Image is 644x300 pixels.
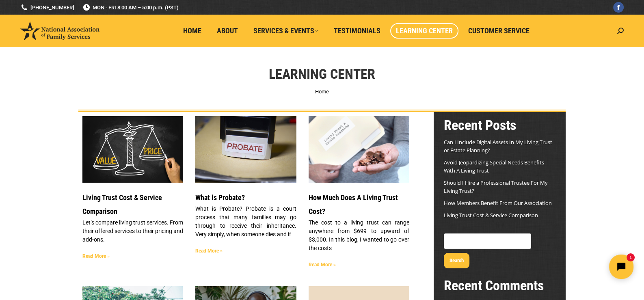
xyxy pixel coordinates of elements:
a: How Members Benefit From Our Association [444,199,552,207]
img: Living Trust Cost [308,111,410,188]
a: Facebook page opens in new window [613,2,624,13]
span: Testimonials [334,26,380,35]
p: What is Probate? Probate is a court process that many families may go through to receive their in... [195,205,296,239]
span: Customer Service [468,26,529,35]
img: Living Trust Service and Price Comparison Blog Image [82,116,184,183]
a: What is Probate? [195,116,296,183]
a: Read more about Living Trust Cost & Service Comparison [82,253,110,259]
a: Customer Service [462,23,535,39]
a: Home [315,88,329,95]
a: Testimonials [328,23,386,39]
h2: Recent Comments [444,276,555,294]
a: Living Trust Cost & Service Comparison [82,193,162,216]
a: About [211,23,244,39]
iframe: Tidio Chat [501,248,640,286]
a: [PHONE_NUMBER] [20,4,74,11]
p: The cost to a living trust can range anywhere from $699 to upward of $3,000. In this blog, I want... [309,218,409,253]
p: Let’s compare living trust services. From their offered services to their pricing and add-ons. [82,218,183,244]
h1: Learning Center [269,65,375,83]
span: Learning Center [396,26,453,35]
a: Learning Center [390,23,458,39]
span: About [217,26,238,35]
a: Read more about What is Probate? [195,248,223,254]
a: Should I Hire a Professional Trustee For My Living Trust? [444,179,548,194]
a: Avoid Jeopardizing Special Needs Benefits With A Living Trust [444,159,544,174]
a: Living Trust Service and Price Comparison Blog Image [82,116,183,183]
h2: Recent Posts [444,116,555,134]
a: How Much Does A Living Trust Cost? [309,193,398,216]
a: Living Trust Cost [309,116,409,183]
span: Services & Events [253,26,318,35]
span: Home [183,26,201,35]
img: National Association of Family Services [20,22,99,40]
a: Read more about How Much Does A Living Trust Cost? [309,262,336,268]
a: What is Probate? [195,193,245,202]
button: Search [444,253,469,268]
a: Living Trust Cost & Service Comparison [444,212,538,219]
a: Home [177,23,207,39]
a: Can I Include Digital Assets In My Living Trust or Estate Planning? [444,138,552,154]
span: MON - FRI 8:00 AM – 5:00 p.m. (PST) [82,4,179,11]
img: What is Probate? [195,116,297,183]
